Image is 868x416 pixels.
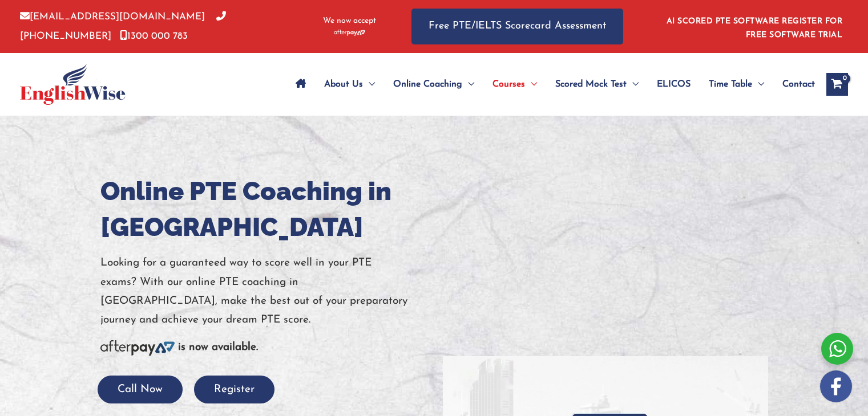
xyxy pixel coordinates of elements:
[334,30,365,36] img: Afterpay-Logo
[525,64,537,104] span: Menu Toggle
[546,64,648,104] a: Scored Mock TestMenu Toggle
[773,64,815,104] a: Contact
[393,64,462,104] span: Online Coaching
[667,17,843,39] a: AI SCORED PTE SOFTWARE REGISTER FOR FREE SOFTWARE TRIAL
[20,12,226,40] a: [PHONE_NUMBER]
[120,31,188,41] a: 1300 000 783
[324,64,363,104] span: About Us
[826,73,848,96] a: View Shopping Cart, empty
[627,64,639,104] span: Menu Toggle
[98,376,183,403] button: Call Now
[178,342,258,353] b: is now available.
[194,376,274,403] button: Register
[700,64,773,104] a: Time TableMenu Toggle
[709,64,752,104] span: Time Table
[648,64,700,104] a: ELICOS
[315,64,384,104] a: About UsMenu Toggle
[286,64,815,104] nav: Site Navigation: Main Menu
[555,64,627,104] span: Scored Mock Test
[20,64,126,105] img: cropped-ew-logo
[100,254,426,329] p: Looking for a guaranteed way to score well in your PTE exams? With our online PTE coaching in [GE...
[98,384,183,395] a: Call Now
[782,64,815,104] span: Contact
[657,64,691,104] span: ELICOS
[194,384,274,395] a: Register
[660,8,848,45] aside: Header Widget 1
[100,340,175,356] img: Afterpay-Logo
[483,64,546,104] a: CoursesMenu Toggle
[323,15,376,27] span: We now accept
[411,9,623,44] a: Free PTE/IELTS Scorecard Assessment
[363,64,375,104] span: Menu Toggle
[820,370,852,402] img: white-facebook.png
[462,64,474,104] span: Menu Toggle
[100,173,426,245] h1: Online PTE Coaching in [GEOGRAPHIC_DATA]
[20,12,205,22] a: [EMAIL_ADDRESS][DOMAIN_NAME]
[752,64,764,104] span: Menu Toggle
[492,64,525,104] span: Courses
[384,64,483,104] a: Online CoachingMenu Toggle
